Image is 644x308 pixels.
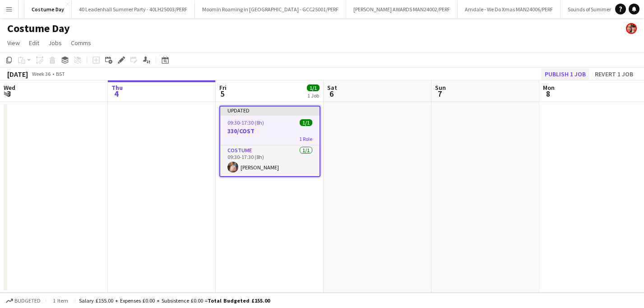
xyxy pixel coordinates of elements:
button: Budgeted [5,296,42,306]
button: Moomin Roaming in [GEOGRAPHIC_DATA] - GCC25001/PERF [195,0,346,18]
span: Total Budgeted £155.00 [208,297,270,304]
a: Jobs [45,37,65,49]
button: [PERSON_NAME] AWARDS MAN24002/PERF [346,0,458,18]
span: Jobs [48,39,62,47]
app-card-role: Costume1/109:30-17:30 (8h)[PERSON_NAME] [220,145,320,176]
div: Updated [220,107,320,114]
span: 1/1 [307,84,320,91]
a: Edit [25,37,43,49]
a: Comms [67,37,95,49]
button: Arndale - We Do Xmas MAN24006/PERF [458,0,561,18]
span: Sat [327,84,337,92]
div: Salary £155.00 + Expenses £0.00 + Subsistence £0.00 = [79,297,270,304]
span: 4 [110,89,123,99]
button: 40 Leadenhall Summer Party - 40LH25003/PERF [72,0,195,18]
button: Publish 1 job [541,68,589,80]
app-user-avatar: Performer Department [626,23,637,34]
span: Sun [435,84,446,92]
span: Wed [4,84,15,92]
span: Fri [219,84,227,92]
h1: Costume Day [7,22,70,35]
div: 1 Job [307,92,319,99]
a: View [4,37,23,49]
button: Costume Day [24,0,72,18]
span: 1 Role [299,135,312,142]
span: 1/1 [300,119,312,126]
span: 6 [326,89,337,99]
span: 7 [434,89,446,99]
span: Comms [71,39,91,47]
span: Thu [111,84,123,92]
span: Edit [29,39,39,47]
div: BST [56,70,65,77]
button: Revert 1 job [591,68,637,80]
span: 1 item [50,297,71,304]
span: Week 36 [30,70,52,77]
app-job-card: Updated09:30-17:30 (8h)1/1330/COST1 RoleCostume1/109:30-17:30 (8h)[PERSON_NAME] [219,106,320,177]
h3: 330/COST [220,127,320,135]
span: Mon [543,84,555,92]
span: View [7,39,20,47]
span: 5 [218,89,227,99]
span: Budgeted [14,298,41,304]
div: [DATE] [7,70,28,79]
span: 8 [542,89,555,99]
span: 3 [2,89,15,99]
span: 09:30-17:30 (8h) [227,119,264,126]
